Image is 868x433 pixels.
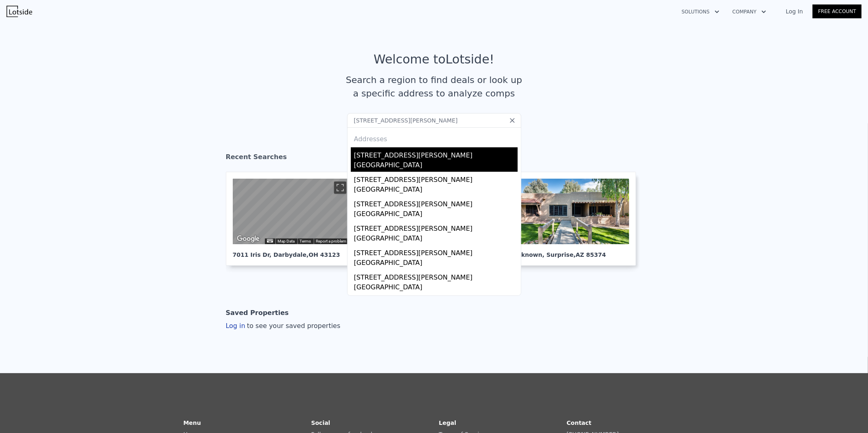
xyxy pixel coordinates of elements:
[354,196,518,209] div: [STREET_ADDRESS][PERSON_NAME]
[439,420,457,426] strong: Legal
[267,239,273,243] button: Keyboard shortcuts
[233,179,349,244] div: Map
[567,420,592,426] strong: Contact
[354,147,518,160] div: [STREET_ADDRESS][PERSON_NAME]
[354,185,518,196] div: [GEOGRAPHIC_DATA]
[675,4,726,19] button: Solutions
[278,238,295,244] button: Map Data
[235,234,262,244] img: Google
[354,282,518,294] div: [GEOGRAPHIC_DATA]
[354,160,518,172] div: [GEOGRAPHIC_DATA]
[343,73,525,100] div: Search a region to find deals or look up a specific address to analyze comps
[233,244,349,259] div: 7011 Iris Dr , Darbydale
[726,4,773,19] button: Company
[506,172,643,266] a: Unknown, Surprise,AZ 85374
[316,239,347,243] a: Report a problem
[354,258,518,269] div: [GEOGRAPHIC_DATA]
[347,113,521,128] input: Search an address or region...
[226,146,643,172] div: Recent Searches
[813,4,861,18] a: Free Account
[233,179,349,244] div: Street View
[354,221,518,234] div: [STREET_ADDRESS][PERSON_NAME]
[776,7,813,15] a: Log In
[235,234,262,244] a: Open this area in Google Maps (opens a new window)
[311,420,330,426] strong: Social
[513,244,629,259] div: Unknown , Surprise
[354,269,518,282] div: [STREET_ADDRESS][PERSON_NAME]
[226,305,289,321] div: Saved Properties
[354,172,518,185] div: [STREET_ADDRESS][PERSON_NAME]
[354,294,518,307] div: [STREET_ADDRESS][PERSON_NAME]
[7,6,32,17] img: Lotside
[354,209,518,221] div: [GEOGRAPHIC_DATA]
[226,172,363,266] a: Map 7011 Iris Dr, Darbydale,OH 43123
[184,420,201,426] strong: Menu
[306,251,340,258] span: , OH 43123
[374,52,494,67] div: Welcome to Lotside !
[245,322,341,330] span: to see your saved properties
[300,239,311,243] a: Terms (opens in new tab)
[351,128,518,147] div: Addresses
[573,251,606,258] span: , AZ 85374
[354,234,518,245] div: [GEOGRAPHIC_DATA]
[226,321,341,331] div: Log in
[334,182,346,194] button: Toggle fullscreen view
[354,245,518,258] div: [STREET_ADDRESS][PERSON_NAME]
